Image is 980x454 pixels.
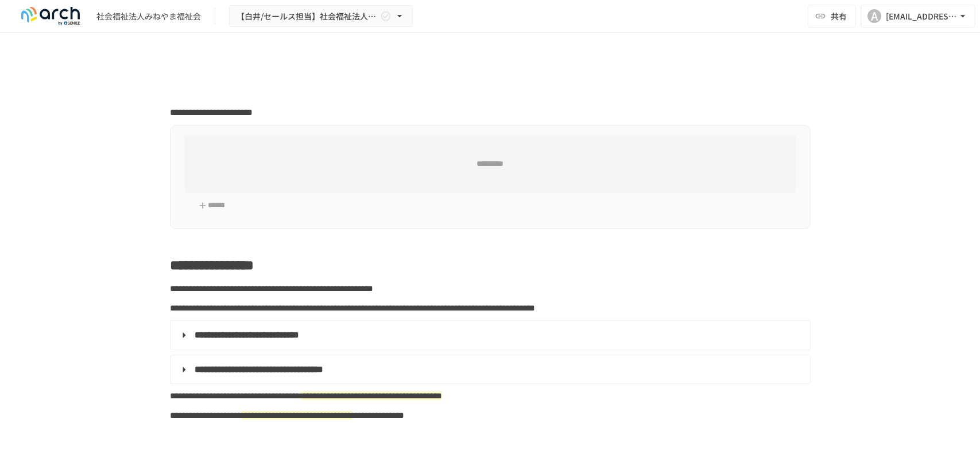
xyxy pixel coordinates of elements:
span: 【白井/セールス担当】社会福祉法人みねやま福祉会様_初期設定サポート [237,9,378,24]
button: 共有 [808,5,856,28]
span: 共有 [831,10,847,22]
button: 【白井/セールス担当】社会福祉法人みねやま福祉会様_初期設定サポート [229,5,413,28]
div: [EMAIL_ADDRESS][DOMAIN_NAME] [886,9,957,24]
div: A [867,9,881,23]
div: 社会福祉法人みねやま福祉会 [96,10,201,22]
img: logo-default@2x-9cf2c760.svg [14,7,87,25]
button: A[EMAIL_ADDRESS][DOMAIN_NAME] [861,5,975,28]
